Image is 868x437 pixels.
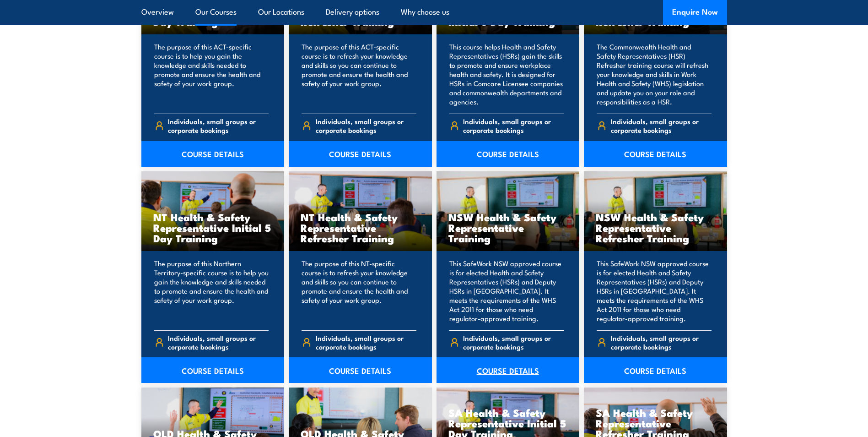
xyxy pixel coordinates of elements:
[584,141,727,167] a: COURSE DETAILS
[153,212,273,243] h3: NT Health & Safety Representative Initial 5 Day Training
[463,117,564,134] span: Individuals, small groups or corporate bookings
[596,212,715,243] h3: NSW Health & Safety Representative Refresher Training
[437,141,580,167] a: COURSE DETAILS
[316,333,416,351] span: Individuals, small groups or corporate bookings
[449,259,564,323] p: This SafeWork NSW approved course is for elected Health and Safety Representatives (HSRs) and Dep...
[584,357,727,383] a: COURSE DETAILS
[316,117,416,134] span: Individuals, small groups or corporate bookings
[302,259,416,323] p: The purpose of this NT-specific course is to refresh your knowledge and skills so you can continu...
[448,212,568,243] h3: NSW Health & Safety Representative Training
[597,42,712,106] p: The Commonwealth Health and Safety Representatives (HSR) Refresher training course will refresh y...
[168,117,269,134] span: Individuals, small groups or corporate bookings
[301,212,420,243] h3: NT Health & Safety Representative Refresher Training
[597,259,712,323] p: This SafeWork NSW approved course is for elected Health and Safety Representatives (HSRs) and Dep...
[611,117,712,134] span: Individuals, small groups or corporate bookings
[289,141,432,167] a: COURSE DETAILS
[168,333,269,351] span: Individuals, small groups or corporate bookings
[611,333,712,351] span: Individuals, small groups or corporate bookings
[141,357,285,383] a: COURSE DETAILS
[449,42,564,106] p: This course helps Health and Safety Representatives (HSRs) gain the skills to promote and ensure ...
[463,333,564,351] span: Individuals, small groups or corporate bookings
[302,42,416,106] p: The purpose of this ACT-specific course is to refresh your knowledge and skills so you can contin...
[141,141,285,167] a: COURSE DETAILS
[437,357,580,383] a: COURSE DETAILS
[154,42,269,106] p: The purpose of this ACT-specific course is to help you gain the knowledge and skills needed to pr...
[289,357,432,383] a: COURSE DETAILS
[154,259,269,323] p: The purpose of this Northern Territory-specific course is to help you gain the knowledge and skil...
